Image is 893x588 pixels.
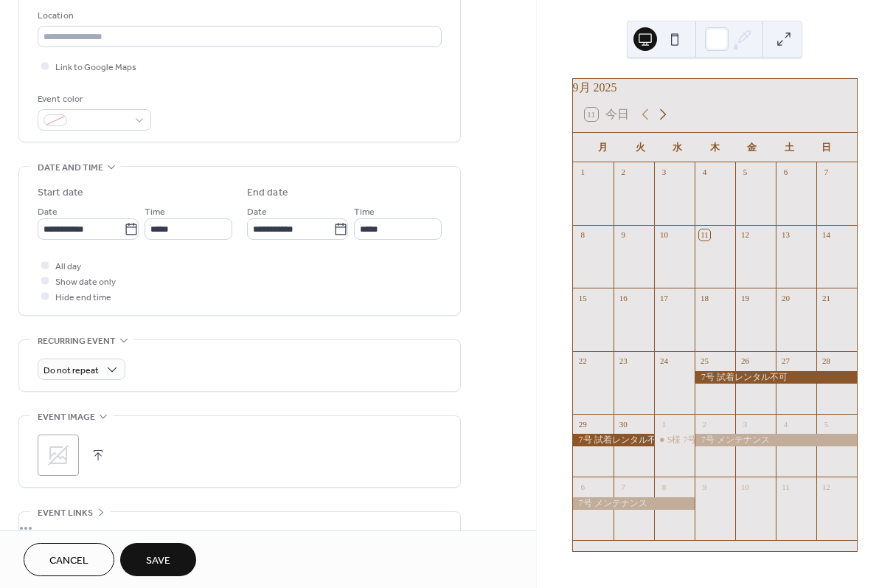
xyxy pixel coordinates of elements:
[659,356,670,367] div: 24
[699,229,710,241] div: 11
[146,553,170,569] span: Save
[38,435,79,476] div: ;
[145,204,165,220] span: Time
[699,167,710,178] div: 4
[808,133,845,162] div: 日
[740,292,751,303] div: 19
[699,481,710,492] div: 9
[55,259,81,274] span: All day
[38,185,83,201] div: Start date
[780,481,791,492] div: 11
[618,229,629,241] div: 9
[19,512,460,543] div: •••
[577,418,588,429] div: 29
[618,481,629,492] div: 7
[38,409,95,425] span: Event image
[699,418,710,429] div: 2
[38,204,58,220] span: Date
[38,333,116,349] span: Recurring event
[659,292,670,303] div: 17
[821,481,832,492] div: 12
[24,543,114,576] button: Cancel
[740,356,751,367] div: 26
[55,290,111,305] span: Hide end time
[780,356,791,367] div: 27
[577,481,588,492] div: 6
[780,167,791,178] div: 6
[622,133,659,162] div: 火
[38,505,93,521] span: Event links
[740,229,751,241] div: 12
[659,418,670,429] div: 1
[55,60,136,75] span: Link to Google Maps
[659,229,670,241] div: 10
[618,418,629,429] div: 30
[618,292,629,303] div: 16
[659,481,670,492] div: 8
[55,274,116,290] span: Show date only
[618,167,629,178] div: 2
[577,356,588,367] div: 22
[667,434,715,446] div: S様 7号予約
[821,229,832,241] div: 14
[354,204,375,220] span: Time
[577,292,588,303] div: 15
[247,185,288,201] div: End date
[821,418,832,429] div: 5
[821,356,832,367] div: 28
[654,434,695,446] div: S様 7号予約
[740,481,751,492] div: 10
[659,167,670,178] div: 3
[780,229,791,241] div: 13
[699,292,710,303] div: 18
[38,8,439,24] div: Location
[585,133,622,162] div: 月
[740,418,751,429] div: 3
[771,133,807,162] div: 土
[44,362,99,379] span: Do not repeat
[821,167,832,178] div: 7
[49,553,88,569] span: Cancel
[734,133,771,162] div: 金
[247,204,267,220] span: Date
[573,434,654,446] div: 7号 試着レンタル不可
[699,356,710,367] div: 25
[120,543,196,576] button: Save
[695,434,857,446] div: 7号 メンテナンス
[696,133,733,162] div: 木
[659,133,696,162] div: 水
[38,160,103,176] span: Date and time
[573,79,857,97] div: 9月 2025
[780,292,791,303] div: 20
[695,371,857,384] div: 7号 試着レンタル不可
[618,356,629,367] div: 23
[780,418,791,429] div: 4
[577,229,588,241] div: 8
[740,167,751,178] div: 5
[577,167,588,178] div: 1
[821,292,832,303] div: 21
[38,91,148,107] div: Event color
[573,497,695,510] div: 7号 メンテナンス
